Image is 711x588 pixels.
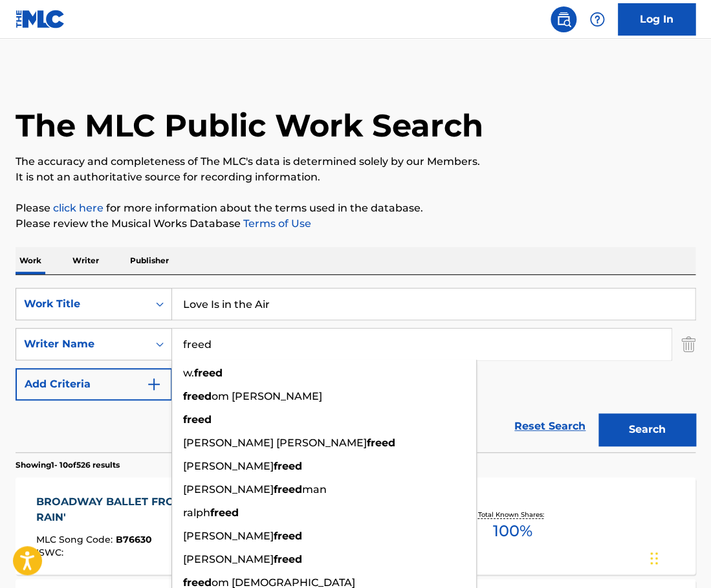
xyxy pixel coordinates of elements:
[16,477,695,574] a: BROADWAY BALLET FROM 'SINGING IN THE RAIN'MLC Song Code:B76630ISWC:Writers (2)[PERSON_NAME], N.H....
[16,216,695,232] p: Please review the Musical Works Database
[183,460,274,472] span: [PERSON_NAME]
[551,6,576,32] a: Public Search
[16,247,45,274] p: Work
[618,3,695,36] a: Log In
[477,510,547,519] p: Total Known Shares:
[212,390,322,402] span: om [PERSON_NAME]
[183,483,274,495] span: [PERSON_NAME]
[36,547,67,558] span: ISWC :
[589,12,605,27] img: help
[16,459,120,471] p: Showing 1 - 10 of 526 results
[183,553,274,565] span: [PERSON_NAME]
[274,460,302,472] strong: freed
[16,201,695,216] p: Please for more information about the terms used in the database.
[508,412,592,441] a: Reset Search
[274,553,302,565] strong: freed
[16,154,695,169] p: The accuracy and completeness of The MLC's data is determined solely by our Members.
[36,494,283,525] div: BROADWAY BALLET FROM 'SINGING IN THE RAIN'
[126,247,173,274] p: Publisher
[302,483,327,495] span: man
[53,202,104,214] a: click here
[183,413,212,426] strong: freed
[16,169,695,185] p: It is not an authoritative source for recording information.
[274,483,302,495] strong: freed
[116,534,152,545] span: B76630
[681,328,695,360] img: Delete Criterion
[183,437,367,449] span: [PERSON_NAME] [PERSON_NAME]
[492,519,532,543] span: 100 %
[241,217,311,230] a: Terms of Use
[367,437,395,449] strong: freed
[598,413,695,446] button: Search
[16,106,483,145] h1: The MLC Public Work Search
[36,534,116,545] span: MLC Song Code :
[16,368,172,400] button: Add Criteria
[24,336,140,352] div: Writer Name
[646,526,711,588] iframe: Chat Widget
[69,247,103,274] p: Writer
[24,296,140,312] div: Work Title
[274,530,302,542] strong: freed
[210,506,239,519] strong: freed
[650,539,658,578] div: Drag
[584,6,610,32] div: Help
[183,506,210,519] span: ralph
[183,530,274,542] span: [PERSON_NAME]
[146,376,162,392] img: 9d2ae6d4665cec9f34b9.svg
[183,390,212,402] strong: freed
[194,367,223,379] strong: freed
[183,367,194,379] span: w.
[556,12,571,27] img: search
[16,288,695,452] form: Search Form
[16,10,65,28] img: MLC Logo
